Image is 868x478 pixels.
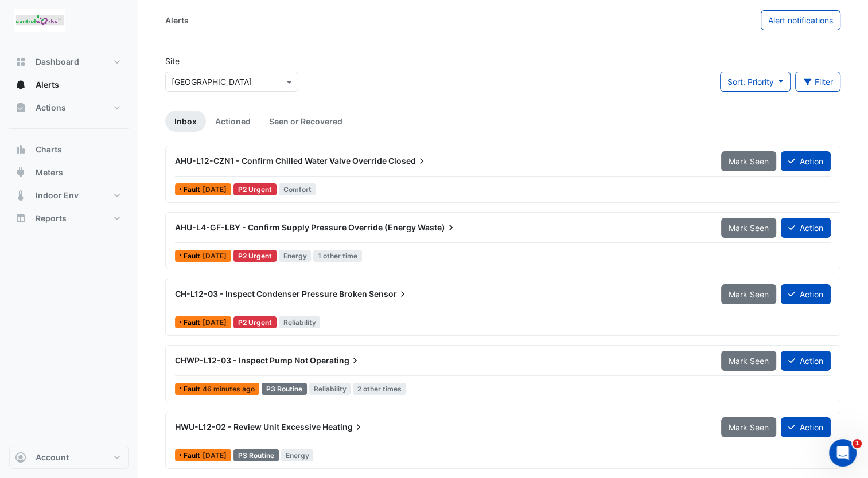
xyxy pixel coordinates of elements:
span: Waste) [418,222,457,233]
span: Fri 06-Dec-2024 08:16 AEDT [203,451,227,460]
button: Alerts [9,73,129,96]
span: Mark Seen [729,156,769,166]
span: HWU-L12-02 - Review Unit Excessive [175,422,321,432]
button: Mark Seen [721,351,776,371]
button: Reports [9,207,129,230]
button: Filter [795,72,841,92]
span: Alert notifications [768,15,833,25]
div: P3 Routine [233,449,279,461]
button: Action [781,151,831,171]
span: AHU-L12-CZN1 - Confirm Chilled Water Valve Override [175,156,387,166]
app-icon: Alerts [15,79,26,91]
button: Meters [9,161,129,184]
span: Mark Seen [729,356,769,366]
app-icon: Charts [15,144,26,155]
span: Sensor [369,288,408,300]
div: Alerts [165,14,189,26]
button: Action [781,351,831,371]
span: Actions [36,102,66,113]
span: Closed [388,155,427,167]
app-icon: Reports [15,213,26,224]
span: Fri 05-Sep-2025 13:02 AEST [203,385,255,393]
button: Dashboard [9,50,129,73]
button: Mark Seen [721,284,776,304]
span: Sort: Priority [727,77,774,87]
span: Heating [322,421,364,433]
span: Mon 25-Aug-2025 14:15 AEST [203,185,227,194]
span: Mark Seen [729,289,769,299]
span: Meters [36,167,63,178]
span: Operating [310,355,361,366]
span: 1 other time [313,250,362,262]
iframe: Intercom live chat [829,439,857,467]
span: Reports [36,213,67,224]
button: Action [781,218,831,238]
span: Fault [184,386,203,393]
app-icon: Indoor Env [15,190,26,201]
button: Action [781,284,831,304]
app-icon: Meters [15,167,26,178]
div: P2 Urgent [233,183,277,195]
span: Energy [279,250,312,262]
span: AHU-L4-GF-LBY - Confirm Supply Pressure Override (Energy [175,222,416,232]
button: Indoor Env [9,184,129,207]
span: Fault [184,186,203,193]
span: CHWP-L12-03 - Inspect Pump Not [175,355,308,365]
div: P2 Urgent [233,316,277,328]
span: Reliability [279,316,321,328]
button: Mark Seen [721,417,776,437]
span: Fault [184,452,203,459]
app-icon: Dashboard [15,56,26,68]
div: P3 Routine [262,383,307,395]
button: Action [781,417,831,437]
span: Fault [184,253,203,260]
span: 2 other times [353,383,406,395]
button: Actions [9,96,129,119]
span: Fault [184,319,203,326]
span: Tue 05-Aug-2025 09:00 AEST [203,252,227,260]
button: Charts [9,138,129,161]
button: Mark Seen [721,151,776,171]
span: Energy [281,449,314,461]
button: Alert notifications [761,10,840,30]
button: Account [9,446,129,469]
span: CH-L12-03 - Inspect Condenser Pressure Broken [175,289,367,299]
span: 1 [853,439,862,448]
button: Sort: Priority [720,72,791,92]
span: Mark Seen [729,422,769,432]
span: Account [36,452,69,463]
a: Seen or Recovered [260,111,352,132]
div: P2 Urgent [233,250,277,262]
app-icon: Actions [15,102,26,113]
span: Alerts [36,79,59,91]
button: Mark Seen [721,218,776,238]
span: Comfort [279,183,316,195]
span: Mon 28-Oct-2024 08:16 AEDT [203,318,227,327]
span: Reliability [309,383,351,395]
a: Actioned [206,111,260,132]
a: Inbox [165,111,206,132]
span: Mark Seen [729,223,769,233]
label: Site [165,55,180,67]
span: Dashboard [36,56,79,68]
img: Company Logo [14,9,65,32]
span: Indoor Env [36,190,79,201]
span: Charts [36,144,62,155]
